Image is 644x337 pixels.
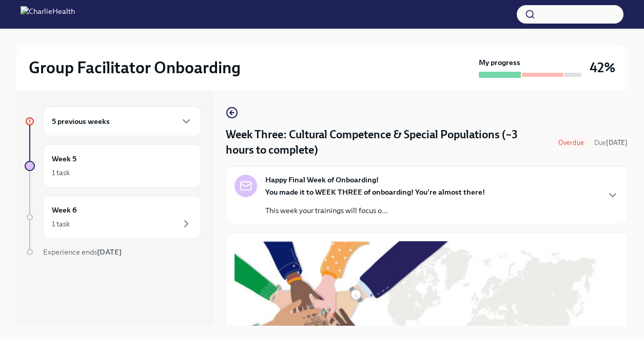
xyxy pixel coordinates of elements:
h6: 5 previous weeks [52,116,110,127]
h6: Week 6 [52,204,77,216]
span: Overdue [552,139,590,146]
span: Experience ends [43,247,122,257]
h2: Group Facilitator Onboarding [29,57,241,78]
div: 1 task [52,219,70,229]
strong: My progress [479,57,520,68]
a: Week 51 task [25,144,201,187]
div: 5 previous weeks [43,107,201,136]
span: September 8th, 2025 10:00 [594,138,628,148]
strong: [DATE] [97,247,122,257]
h3: 42% [590,58,615,77]
a: Week 61 task [25,196,201,239]
strong: [DATE] [606,139,628,146]
div: 1 task [52,167,70,178]
span: Due [594,139,628,146]
h4: Week Three: Cultural Competence & Special Populations (~3 hours to complete) [226,127,548,158]
strong: You made it to WEEK THREE of onboarding! You're almost there! [265,187,485,197]
img: CharlieHealth [21,6,75,23]
strong: Happy Final Week of Onboarding! [265,175,379,185]
h6: Week 5 [52,153,76,164]
p: This week your trainings will focus o... [265,205,485,216]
